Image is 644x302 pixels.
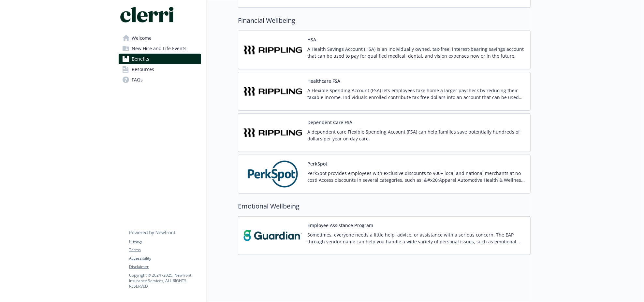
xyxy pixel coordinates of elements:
h2: Emotional Wellbeing [238,201,531,211]
img: PerkSpot carrier logo [243,160,302,188]
a: FAQs [119,75,201,85]
img: Guardian carrier logo [243,222,302,250]
a: Privacy [129,238,201,244]
span: FAQs [132,75,143,85]
button: Healthcare FSA [307,78,340,84]
img: Rippling carrier logo [243,78,302,105]
a: Resources [119,64,201,75]
img: Rippling carrier logo [243,119,302,147]
p: A Flexible Spending Account (FSA) lets employees take home a larger paycheck by reducing their ta... [307,87,525,101]
h2: Financial Wellbeing [238,16,531,25]
a: Terms [129,247,201,253]
button: Employee Assistance Program [307,222,373,229]
p: Sometimes, everyone needs a little help, advice, or assistance with a serious concern. The EAP th... [307,231,525,245]
img: Rippling carrier logo [243,36,302,64]
p: A Health Savings Account (HSA) is an individually owned, tax-free, interest-bearing savings accou... [307,46,525,59]
p: A dependent care Flexible Spending Account (FSA) can help families save potentially hundreds of d... [307,128,525,142]
a: Accessibility [129,255,201,261]
a: Welcome [119,33,201,43]
p: PerkSpot provides employees with exclusive discounts to 900+ local and national merchants at no c... [307,170,525,183]
a: New Hire and Life Events [119,43,201,54]
a: Benefits [119,54,201,64]
span: Welcome [132,33,152,43]
span: New Hire and Life Events [132,43,186,54]
p: Copyright © 2024 - 2025 , Newfront Insurance Services, ALL RIGHTS RESERVED [129,272,201,289]
button: Dependent Care FSA [307,119,352,126]
button: PerkSpot [307,160,327,167]
span: Benefits [132,54,149,64]
a: Disclaimer [129,264,201,270]
span: Resources [132,64,154,75]
button: HSA [307,36,316,43]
